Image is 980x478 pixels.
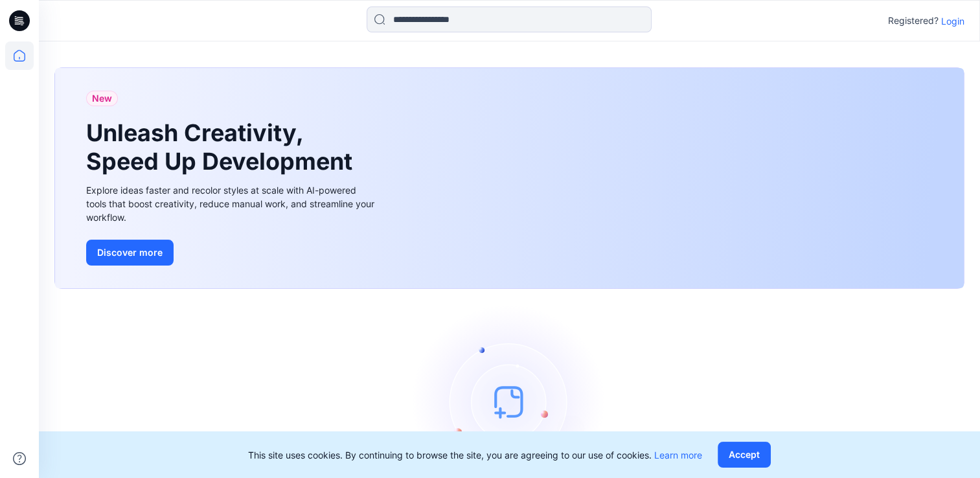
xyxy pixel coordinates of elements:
[718,442,771,468] button: Accept
[86,240,378,266] a: Discover more
[248,448,702,462] p: This site uses cookies. By continuing to browse the site, you are agreeing to our use of cookies.
[654,450,702,461] a: Learn more
[86,240,174,266] button: Discover more
[86,183,378,224] div: Explore ideas faster and recolor styles at scale with AI-powered tools that boost creativity, red...
[888,13,939,28] p: Registered?
[86,119,358,175] h1: Unleash Creativity, Speed Up Development
[92,91,112,106] span: New
[941,14,964,28] p: Login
